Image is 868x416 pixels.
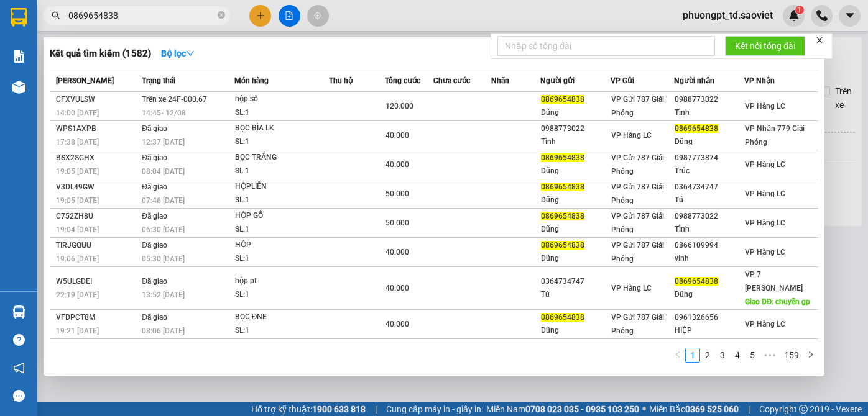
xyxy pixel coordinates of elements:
[235,106,328,120] div: SL: 1
[760,348,780,363] span: •••
[735,39,795,53] span: Kết nối tổng đài
[56,109,99,117] span: 14:00 [DATE]
[611,131,652,140] span: VP Hàng LC
[56,210,138,223] div: C752ZH8U
[235,135,328,149] div: SL: 1
[56,311,138,324] div: VFDPCT8M
[675,106,744,119] div: Tình
[142,212,167,220] span: Đã giao
[686,348,699,362] a: 1
[142,76,175,85] span: Trạng thái
[56,327,99,335] span: 19:21 [DATE]
[780,348,803,363] li: 159
[329,76,353,85] span: Thu hộ
[745,320,785,328] span: VP Hàng LC
[760,348,780,363] li: Next 5 Pages
[497,36,715,56] input: Nhập số tổng đài
[807,351,815,358] span: right
[803,348,818,363] li: Next Page
[235,223,328,237] div: SL: 1
[56,151,138,165] div: BSX2SGHX
[745,297,811,306] span: Giao DĐ: chuyển gp
[675,135,744,148] div: Dũng
[186,49,195,58] span: down
[611,241,664,263] span: VP Gửi 787 Giải Phóng
[386,189,409,198] span: 50.000
[235,93,328,106] div: hộp số
[56,122,138,135] div: WPS1AXPB
[68,9,215,22] input: Tìm tên, số ĐT hoặc mã đơn
[744,76,775,85] span: VP Nhận
[12,81,25,94] img: warehouse-icon
[235,274,328,288] div: hộp pt
[674,351,681,358] span: left
[541,252,610,265] div: Dũng
[745,189,785,198] span: VP Hàng LC
[675,311,744,324] div: 0961326656
[745,160,785,169] span: VP Hàng LC
[386,284,409,292] span: 40.000
[234,76,269,85] span: Món hàng
[386,219,409,227] span: 50.000
[235,180,328,194] div: HỘPLIỀN
[235,252,328,266] div: SL: 1
[611,76,634,85] span: VP Gửi
[675,124,718,133] span: 0869654838
[142,277,167,286] span: Đã giao
[13,390,25,402] span: message
[433,76,470,85] span: Chưa cước
[611,153,664,176] span: VP Gửi 787 Giải Phóng
[56,76,114,85] span: [PERSON_NAME]
[700,348,715,363] li: 2
[541,241,584,250] span: 0869654838
[815,36,824,45] span: close
[56,239,138,252] div: TIRJGQUU
[674,76,714,85] span: Người nhận
[670,348,685,363] button: left
[235,310,328,324] div: BỌC ĐNE
[386,102,413,111] span: 120.000
[56,275,138,288] div: W5ULGDEI
[218,10,225,22] span: close-circle
[142,109,186,117] span: 14:45 - 12/08
[675,252,744,265] div: vinh
[142,255,185,263] span: 05:30 [DATE]
[701,348,714,362] a: 2
[745,270,803,292] span: VP 7 [PERSON_NAME]
[56,291,99,299] span: 22:19 [DATE]
[541,212,584,220] span: 0869654838
[725,36,805,56] button: Kết nối tổng đài
[611,95,664,117] span: VP Gửi 787 Giải Phóng
[541,106,610,119] div: Dũng
[803,348,818,363] button: right
[746,348,759,362] a: 5
[56,167,99,176] span: 19:05 [DATE]
[675,194,744,207] div: Tú
[780,348,803,362] a: 159
[541,122,610,135] div: 0988773022
[745,102,785,111] span: VP Hàng LC
[56,196,99,205] span: 19:05 [DATE]
[611,183,664,205] span: VP Gửi 787 Giải Phóng
[491,76,509,85] span: Nhãn
[675,210,744,223] div: 0988773022
[142,153,167,162] span: Đã giao
[56,138,99,147] span: 17:38 [DATE]
[745,348,760,363] li: 5
[12,305,25,319] img: warehouse-icon
[50,47,151,60] h3: Kết quả tìm kiếm ( 1582 )
[745,248,785,256] span: VP Hàng LC
[386,160,409,169] span: 40.000
[540,76,575,85] span: Người gửi
[731,348,744,362] a: 4
[675,324,744,337] div: HIỆP
[235,238,328,252] div: HỘP
[142,124,167,133] span: Đã giao
[386,248,409,256] span: 40.000
[541,223,610,236] div: Dũng
[715,348,730,363] li: 3
[675,181,744,194] div: 0364734747
[142,225,185,234] span: 06:30 [DATE]
[235,194,328,207] div: SL: 1
[235,122,328,135] div: BỌC BÌA LK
